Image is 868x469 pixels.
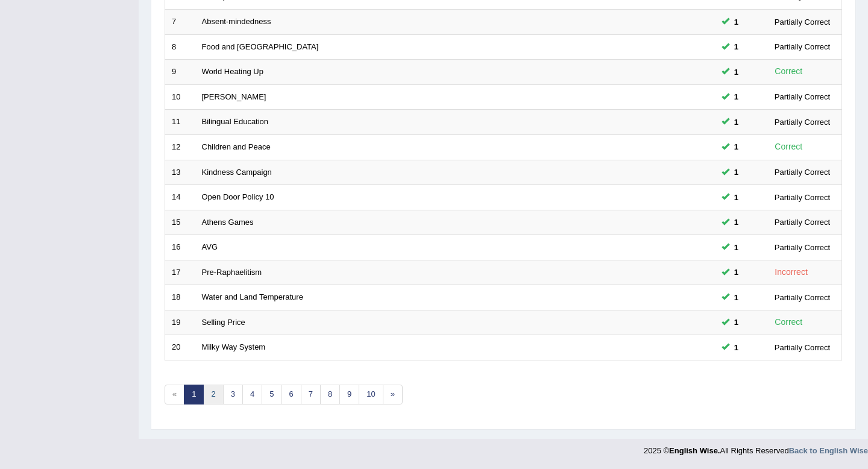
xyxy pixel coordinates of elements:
td: 18 [165,285,195,310]
a: Food and [GEOGRAPHIC_DATA] [202,42,319,51]
a: Open Door Policy 10 [202,192,274,201]
div: Partially Correct [770,191,835,204]
div: Partially Correct [770,116,835,128]
td: 13 [165,160,195,185]
span: You can still take this question [729,341,743,354]
td: 12 [165,134,195,160]
div: Partially Correct [770,166,835,178]
span: You can still take this question [729,140,743,153]
div: Partially Correct [770,241,835,254]
span: You can still take this question [729,266,743,279]
div: Correct [770,140,808,154]
span: You can still take this question [729,40,743,53]
a: World Heating Up [202,67,263,76]
div: 2025 © All Rights Reserved [644,439,868,456]
td: 9 [165,60,195,85]
strong: English Wise. [669,446,720,455]
a: Athens Games [202,218,254,227]
a: 10 [359,385,383,404]
td: 19 [165,310,195,335]
div: Incorrect [770,265,813,279]
td: 14 [165,185,195,210]
td: 17 [165,260,195,285]
td: 7 [165,10,195,35]
a: [PERSON_NAME] [202,92,266,101]
td: 16 [165,235,195,260]
td: 15 [165,210,195,235]
a: Selling Price [202,318,245,327]
a: 6 [281,385,301,404]
a: 7 [301,385,321,404]
div: Correct [770,315,808,329]
a: 4 [242,385,262,404]
span: You can still take this question [729,116,743,128]
a: 2 [203,385,223,404]
td: 10 [165,84,195,110]
span: You can still take this question [729,216,743,228]
span: You can still take this question [729,316,743,329]
div: Partially Correct [770,40,835,53]
span: You can still take this question [729,90,743,103]
span: You can still take this question [729,166,743,178]
span: You can still take this question [729,191,743,204]
a: AVG [202,242,218,251]
span: You can still take this question [729,66,743,78]
a: 3 [223,385,243,404]
a: 8 [320,385,340,404]
a: Bilingual Education [202,117,269,126]
div: Partially Correct [770,90,835,103]
a: Milky Way System [202,342,266,351]
a: Pre-Raphaelitism [202,268,262,277]
a: » [383,385,403,404]
a: 1 [184,385,204,404]
td: 11 [165,110,195,135]
a: 5 [262,385,281,404]
span: You can still take this question [729,291,743,304]
div: Correct [770,65,808,78]
a: Children and Peace [202,142,271,151]
span: You can still take this question [729,16,743,28]
div: Partially Correct [770,291,835,304]
td: 20 [165,335,195,360]
a: Kindness Campaign [202,168,272,177]
td: 8 [165,34,195,60]
a: 9 [339,385,359,404]
a: Absent-mindedness [202,17,271,26]
div: Partially Correct [770,16,835,28]
span: You can still take this question [729,241,743,254]
a: Back to English Wise [789,446,868,455]
div: Partially Correct [770,216,835,228]
span: « [165,385,184,404]
a: Water and Land Temperature [202,292,303,301]
div: Partially Correct [770,341,835,354]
